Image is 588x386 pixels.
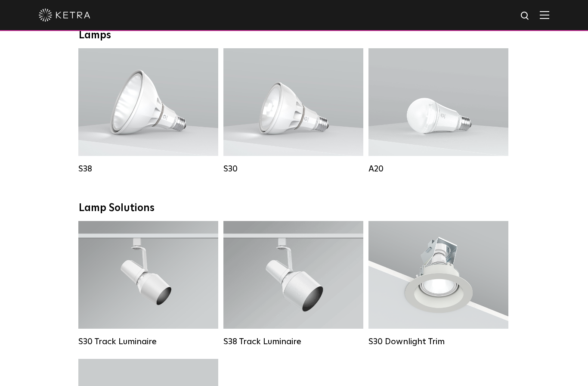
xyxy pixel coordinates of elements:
[223,336,363,347] div: S38 Track Luminaire
[78,336,218,347] div: S30 Track Luminaire
[78,221,218,346] a: S30 Track Luminaire Lumen Output:1100Colors:White / BlackBeam Angles:15° / 25° / 40° / 60° / 90°W...
[78,48,218,173] a: S38 Lumen Output:1100Colors:White / BlackBase Type:E26 Edison Base / GU24Beam Angles:10° / 25° / ...
[79,29,509,42] div: Lamps
[368,48,508,173] a: A20 Lumen Output:600 / 800Colors:White / BlackBase Type:E26 Edison Base / GU24Beam Angles:Omni-Di...
[78,164,218,174] div: S38
[368,164,508,174] div: A20
[223,221,363,346] a: S38 Track Luminaire Lumen Output:1100Colors:White / BlackBeam Angles:10° / 25° / 40° / 60°Wattage...
[520,11,531,22] img: search icon
[223,48,363,173] a: S30 Lumen Output:1100Colors:White / BlackBase Type:E26 Edison Base / GU24Beam Angles:15° / 25° / ...
[368,221,508,346] a: S30 Downlight Trim S30 Downlight Trim
[223,164,363,174] div: S30
[540,11,549,19] img: Hamburger%20Nav.svg
[39,9,90,22] img: ketra-logo-2019-white
[368,336,508,347] div: S30 Downlight Trim
[79,202,509,215] div: Lamp Solutions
